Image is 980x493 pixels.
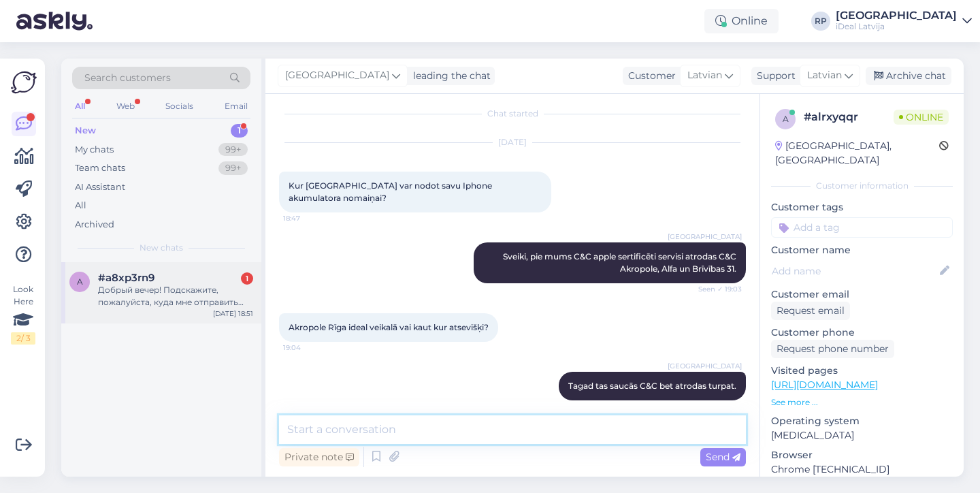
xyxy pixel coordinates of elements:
[11,332,35,345] div: 2 / 3
[72,97,88,115] div: All
[283,343,334,353] span: 19:04
[231,124,248,138] div: 1
[75,199,86,212] div: All
[163,97,196,115] div: Socials
[11,283,35,345] div: Look Here
[771,340,894,358] div: Request phone number
[771,217,953,238] input: Add a tag
[836,21,957,32] div: iDeal Latvija
[279,448,359,466] div: Private note
[811,12,830,31] div: RP
[75,180,125,194] div: AI Assistant
[771,396,953,409] p: See more ...
[771,302,850,320] div: Request email
[75,124,96,138] div: New
[77,276,83,287] span: a
[84,71,171,85] span: Search customers
[218,143,248,157] div: 99+
[783,114,789,124] span: a
[114,97,137,115] div: Web
[894,110,949,125] span: Online
[289,322,489,332] span: Akropole Rīga ideal veikalā vai kaut kur atsevišķi?
[771,364,953,378] p: Visited pages
[75,143,114,157] div: My chats
[866,67,951,85] div: Archive chat
[11,69,37,95] img: Askly Logo
[222,97,250,115] div: Email
[836,10,972,32] a: [GEOGRAPHIC_DATA]iDeal Latvija
[691,284,742,294] span: Seen ✓ 19:03
[771,428,953,443] p: [MEDICAL_DATA]
[771,379,878,391] a: [URL][DOMAIN_NAME]
[704,9,779,33] div: Online
[706,451,740,463] span: Send
[241,272,253,285] div: 1
[751,69,796,83] div: Support
[771,462,953,477] p: Chrome [TECHNICAL_ID]
[98,284,253,308] div: Добрый вечер! Подскажите, пожалуйста, куда мне отправить свое CV насчет работы в C&C?
[772,264,937,279] input: Add name
[691,401,742,411] span: 19:05
[668,232,742,242] span: [GEOGRAPHIC_DATA]
[503,251,738,274] span: Sveiki, pie mums C&C apple sertificēti servisi atrodas C&C Akropole, Alfa un Brīvības 31.
[771,200,953,214] p: Customer tags
[213,308,253,319] div: [DATE] 18:51
[283,213,334,223] span: 18:47
[75,161,125,175] div: Team chats
[775,139,939,168] div: [GEOGRAPHIC_DATA], [GEOGRAPHIC_DATA]
[218,161,248,175] div: 99+
[807,68,842,83] span: Latvian
[408,69,491,83] div: leading the chat
[668,361,742,371] span: [GEOGRAPHIC_DATA]
[771,448,953,462] p: Browser
[687,68,722,83] span: Latvian
[98,272,154,284] span: #a8xp3rn9
[771,414,953,428] p: Operating system
[771,287,953,302] p: Customer email
[568,381,736,391] span: Tagad tas saucās C&C bet atrodas turpat.
[140,242,183,254] span: New chats
[623,69,676,83] div: Customer
[279,136,746,148] div: [DATE]
[771,325,953,340] p: Customer phone
[836,10,957,21] div: [GEOGRAPHIC_DATA]
[285,68,389,83] span: [GEOGRAPHIC_DATA]
[771,180,953,192] div: Customer information
[289,180,494,203] span: Kur [GEOGRAPHIC_DATA] var nodot savu Iphone akumulatora nomaiņai?
[75,218,114,232] div: Archived
[771,243,953,257] p: Customer name
[279,108,746,120] div: Chat started
[804,109,894,125] div: # alrxyqqr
